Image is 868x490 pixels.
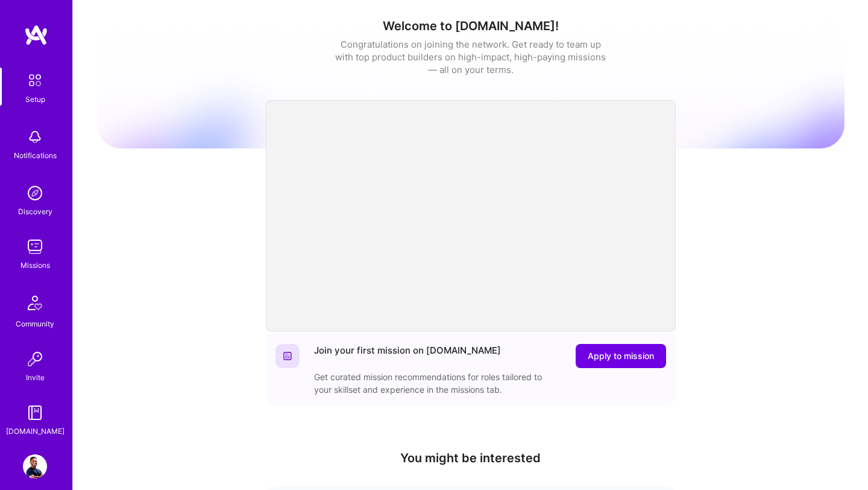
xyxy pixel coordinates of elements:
div: Community [16,317,54,330]
img: discovery [23,181,47,205]
img: setup [22,68,48,93]
div: Discovery [18,205,52,218]
div: Get curated mission recommendations for roles tailored to your skillset and experience in the mis... [314,371,555,396]
img: guide book [23,401,47,425]
div: Invite [26,371,45,384]
button: Apply to mission [576,344,666,368]
h1: Welcome to [DOMAIN_NAME]! [97,19,844,33]
div: Missions [20,259,50,272]
div: Congratulations on joining the network. Get ready to team up with top product builders on high-im... [335,38,606,76]
img: Community [20,288,49,317]
div: Setup [25,93,45,106]
img: Website [283,351,292,361]
img: teamwork [23,235,47,259]
iframe: video [266,100,676,331]
div: Notifications [14,149,57,162]
div: Join your first mission on [DOMAIN_NAME] [314,344,501,368]
div: [DOMAIN_NAME] [6,425,64,437]
a: User Avatar [20,454,50,479]
span: Apply to mission [588,350,654,362]
img: User Avatar [23,454,47,479]
h4: You might be interested [266,451,676,465]
img: logo [24,24,48,46]
img: Invite [23,347,47,371]
img: bell [23,125,47,149]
